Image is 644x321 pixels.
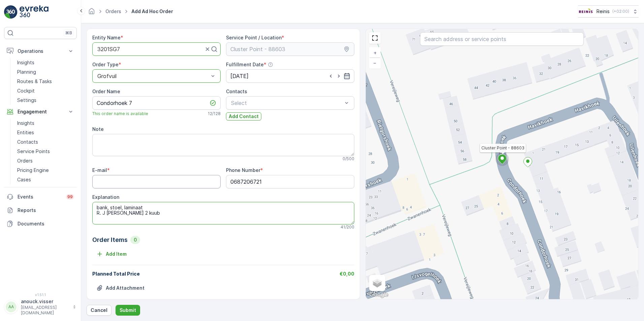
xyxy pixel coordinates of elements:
button: AAanouck.visser[EMAIL_ADDRESS][DOMAIN_NAME] [4,298,77,316]
a: Zoom Out [370,58,380,68]
p: [EMAIL_ADDRESS][DOMAIN_NAME] [21,305,69,316]
p: Planning [17,69,36,75]
p: Add Item [106,251,127,257]
img: Reinis-Logo-Vrijstaand_Tekengebied-1-copy2_aBO4n7j.png [578,8,594,15]
button: Reinis(+02:00) [578,5,639,17]
label: E-mail [92,167,107,173]
button: Operations [4,44,77,58]
button: Engagement [4,105,77,118]
label: Fulfillment Date [226,62,264,67]
p: ( +02:00 ) [612,9,629,14]
a: Entities [14,128,77,137]
button: Add Item [92,249,131,259]
p: Cockpit [17,87,35,94]
label: Service Point / Location [226,35,282,40]
span: €0,00 [340,271,354,277]
p: Add Attachment [106,285,144,291]
p: 0 / 500 [343,156,354,162]
img: logo [4,5,18,19]
p: Cancel [91,307,107,314]
label: Contacts [226,88,247,94]
label: Note [92,126,104,132]
p: Contacts [17,139,38,145]
p: Operations [18,48,63,55]
a: Zoom In [370,48,380,58]
label: Order Type [92,62,119,67]
a: Open this area in Google Maps (opens a new window) [367,290,390,299]
p: Documents [18,220,74,227]
label: Entity Name [92,35,121,40]
a: Cases [14,175,77,184]
button: Upload File [92,283,149,293]
p: Order Items [92,235,128,245]
button: Submit [116,305,140,316]
p: 99 [67,194,73,200]
a: Settings [14,96,77,105]
a: Pricing Engine [14,166,77,175]
p: 0 [133,237,137,243]
a: Layers [370,276,385,290]
p: Insights [17,120,34,127]
p: Engagement [18,108,63,115]
p: Planned Total Price [92,271,140,277]
img: logo_light-DOdMpM7g.png [20,5,49,19]
p: ⌘B [65,30,72,36]
span: − [373,60,377,66]
textarea: bank, stoel, laminaat R. J [PERSON_NAME] 2 kuub [92,202,354,224]
p: Events [18,193,62,200]
a: Routes & Tasks [14,77,77,86]
a: Contacts [14,137,77,147]
span: Add Ad Hoc Order [130,8,174,15]
a: Reports [4,204,77,217]
p: Pricing Engine [17,167,49,174]
img: Google [367,290,390,299]
p: Entities [17,129,34,136]
a: Planning [14,67,77,77]
a: Insights [14,58,77,67]
p: Insights [17,59,34,66]
p: Service Points [17,148,50,155]
span: + [374,50,377,56]
a: Orders [105,8,121,14]
a: Service Points [14,147,77,156]
p: 41 / 200 [341,224,354,230]
a: View Fullscreen [370,33,380,43]
p: Orders [17,157,33,164]
div: Help Tooltip Icon [268,62,273,67]
button: Cancel [87,305,111,316]
input: Search address or service points [420,32,584,46]
p: Cases [17,176,31,183]
p: anouck.visser [21,298,69,305]
button: Add Contact [226,112,261,120]
a: Insights [14,118,77,128]
p: Add Contact [229,113,259,120]
label: Order Name [92,88,120,94]
a: Orders [14,156,77,166]
span: v 1.51.1 [4,293,77,297]
input: dd/mm/yyyy [226,69,354,83]
label: Explanation [92,194,119,200]
p: Settings [17,97,36,104]
label: Phone Number [226,167,260,173]
p: 12 / 128 [208,111,221,116]
a: Documents [4,217,77,230]
a: Homepage [88,10,95,16]
span: This order name is available [92,111,148,116]
p: Reports [18,207,74,214]
p: Reinis [597,8,610,15]
p: Select [231,99,343,107]
input: Cluster Point - 88603 [226,42,354,56]
div: AA [6,301,17,312]
a: Cockpit [14,86,77,96]
p: Routes & Tasks [17,78,52,85]
p: Submit [120,307,136,314]
a: Events99 [4,190,77,204]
